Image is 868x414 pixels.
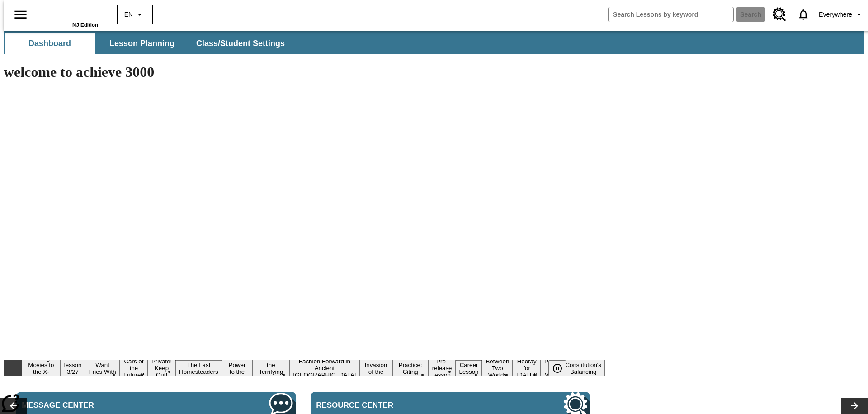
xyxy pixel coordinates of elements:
a: Home [39,4,98,22]
button: Lesson carousel, Next [841,398,868,414]
button: Profile/Settings [815,6,868,23]
a: Resource Center, Will open in new tab [767,2,792,27]
div: Home [39,3,98,28]
button: Slide 17 The Constitution's Balancing Act [561,353,605,383]
button: Slide 13 Career Lesson [456,360,482,376]
button: Language: EN, Select a language [120,6,149,23]
div: SubNavbar [4,31,864,54]
button: Dashboard [5,33,95,54]
button: Slide 5 Private! Keep Out! [148,357,175,380]
div: Pause [548,360,576,376]
button: Slide 10 The Invasion of the Free CD [359,353,392,383]
button: Open side menu [7,1,34,28]
span: Everywhere [819,10,852,19]
span: Message Center [22,401,192,410]
div: SubNavbar [4,33,293,54]
button: Slide 8 Attack of the Terrifying Tomatoes [252,353,289,383]
button: Pause [548,360,566,376]
button: Slide 15 Hooray for Constitution Day! [513,357,541,380]
button: Slide 3 Do You Want Fries With That? [85,353,120,383]
input: search field [609,7,733,22]
button: Slide 16 Point of View [541,357,561,380]
a: Notifications [792,3,815,26]
button: Slide 11 Mixed Practice: Citing Evidence [392,353,429,383]
button: Slide 9 Fashion Forward in Ancient Rome [290,357,360,380]
span: NJ Edition [72,22,98,28]
button: Slide 12 Pre-release lesson [429,357,456,380]
button: Class/Student Settings [189,33,292,54]
button: Slide 14 Between Two Worlds [482,357,513,380]
button: Slide 1 Taking Movies to the X-Dimension [22,353,61,383]
button: Slide 2 Test lesson 3/27 en [61,353,85,383]
h1: welcome to achieve 3000 [4,64,605,80]
button: Lesson Planning [97,33,187,54]
button: Slide 7 Solar Power to the People [222,353,252,383]
button: Slide 4 Cars of the Future? [120,357,148,380]
span: Resource Center [316,401,486,410]
button: Slide 6 The Last Homesteaders [175,360,222,376]
span: EN [124,10,133,19]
